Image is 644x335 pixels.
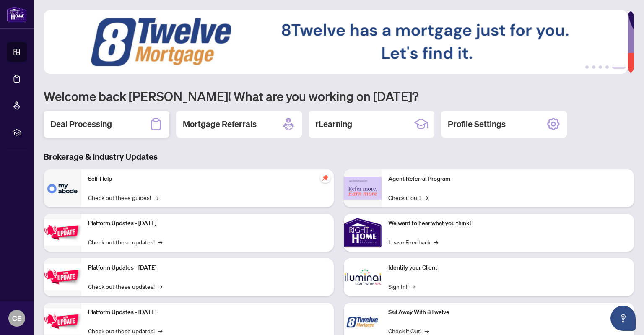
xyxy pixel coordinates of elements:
[388,219,627,228] p: We want to hear what you think!
[612,65,626,69] button: 5
[158,282,162,291] span: →
[44,151,634,163] h3: Brokerage & Industry Updates
[585,65,589,69] button: 1
[315,118,352,130] h2: rLearning
[592,65,595,69] button: 2
[44,264,81,290] img: Platform Updates - July 8, 2025
[154,193,158,202] span: →
[388,282,415,291] a: Sign In!→
[410,282,415,291] span: →
[44,308,81,335] img: Platform Updates - June 23, 2025
[88,193,158,202] a: Check out these guides!→
[88,237,162,247] a: Check out these updates!→
[12,312,22,324] span: CE
[599,65,602,69] button: 3
[44,169,81,207] img: Self-Help
[158,237,162,247] span: →
[320,173,330,183] span: pushpin
[388,193,428,202] a: Check it out!→
[183,118,257,130] h2: Mortgage Referrals
[388,237,438,247] a: Leave Feedback→
[44,219,81,246] img: Platform Updates - July 21, 2025
[610,306,636,331] button: Open asap
[424,193,428,202] span: →
[605,65,609,69] button: 4
[88,263,327,273] p: Platform Updates - [DATE]
[7,6,27,22] img: logo
[388,174,627,184] p: Agent Referral Program
[44,10,628,74] img: Slide 4
[88,282,162,291] a: Check out these updates!→
[448,118,506,130] h2: Profile Settings
[434,237,438,247] span: →
[344,177,382,200] img: Agent Referral Program
[50,118,112,130] h2: Deal Processing
[88,174,327,184] p: Self-Help
[388,308,627,317] p: Sail Away With 8Twelve
[344,258,382,296] img: Identify your Client
[88,308,327,317] p: Platform Updates - [DATE]
[388,263,627,273] p: Identify your Client
[44,88,634,104] h1: Welcome back [PERSON_NAME]! What are you working on [DATE]?
[88,219,327,228] p: Platform Updates - [DATE]
[344,214,382,252] img: We want to hear what you think!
